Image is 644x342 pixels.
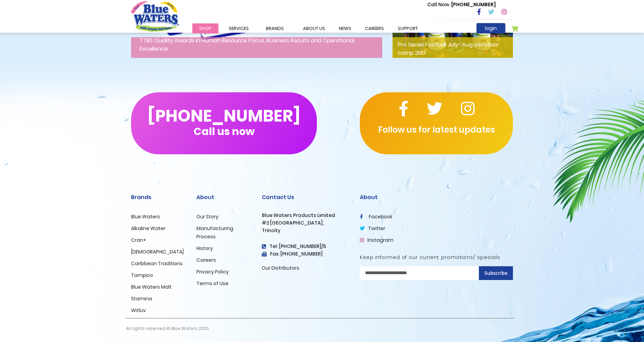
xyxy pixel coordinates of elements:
a: Instagram [360,237,394,243]
p: Follow us for latest updates [360,124,513,136]
a: facebook [360,213,393,220]
a: Stamina [131,295,152,302]
a: Careers [196,257,216,263]
h2: About [360,194,513,200]
a: News [332,23,358,33]
h2: About [196,194,251,200]
button: Subscribe [479,266,513,280]
button: [PHONE_NUMBER]Call us now [131,92,317,154]
a: twitter [360,225,385,232]
a: Our Distributors [262,265,299,271]
h5: Keep informed of our current promotions/ specials [360,255,513,260]
a: login [476,23,505,33]
a: Privacy Policy [196,268,229,275]
a: Blue Waters [131,213,160,220]
h3: #2 [GEOGRAPHIC_DATA], [262,220,350,226]
h3: Fax: [PHONE_NUMBER] [262,251,350,257]
span: Shop [199,25,212,32]
a: Witluv [131,307,146,314]
a: Blue Waters Malt [131,283,172,290]
p: TTBS Quality Awards in Human Resource Focus, Business Results and Operational Excellence [131,37,382,58]
a: Caribbean Traditions [131,260,183,267]
a: Terms of Use [196,280,228,287]
a: careers [358,23,391,33]
a: Our Story [196,213,218,220]
span: Services [229,25,249,32]
h2: Contact Us [262,194,350,200]
span: Subscribe [484,270,507,276]
a: store logo [131,1,179,31]
a: Tampico [131,272,153,279]
a: Alkaline Water [131,225,165,232]
a: Cran+ [131,237,146,243]
a: about us [296,23,332,33]
a: [DEMOGRAPHIC_DATA] [131,248,184,255]
h3: Trincity [262,228,350,234]
h2: Brands [131,194,186,200]
a: History [196,245,213,252]
h4: Tel: [PHONE_NUMBER]/5 [262,243,350,249]
a: support [391,23,425,33]
span: Call Now : [427,1,451,8]
p: All rights reserved © Blue Waters 2020 [126,319,209,339]
p: [PHONE_NUMBER] [427,1,496,8]
h3: Blue Waters Products Limited [262,213,350,218]
span: Call us now [194,129,255,133]
p: Pro Series Football July- Aug vacation camp 2017 [393,37,513,58]
a: Manufacturing Process [196,225,233,240]
span: Brands [266,25,284,32]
